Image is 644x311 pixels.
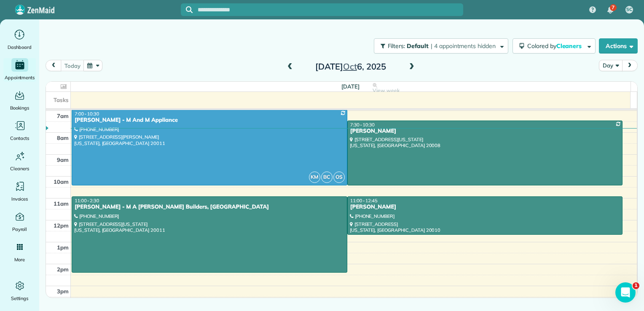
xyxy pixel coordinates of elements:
div: [PERSON_NAME] [350,128,620,135]
span: Invoices [11,195,28,203]
span: View week [373,87,400,94]
span: BC [321,172,333,183]
span: OS [333,172,345,183]
span: 1pm [57,244,69,251]
span: 3pm [57,288,69,295]
span: 11:00 - 2:30 [75,198,99,204]
a: Payroll [3,210,36,233]
span: 1 [633,282,639,289]
button: Actions [599,38,638,54]
a: Invoices [3,180,36,203]
a: Appointments [3,58,36,82]
div: 7 unread notifications [601,1,619,19]
button: today [61,60,84,71]
span: Appointments [5,73,35,82]
span: 11am [54,200,69,207]
a: Cleaners [3,149,36,173]
div: [PERSON_NAME] [350,204,620,211]
span: Tasks [54,97,69,103]
span: 8am [57,134,69,141]
svg: Focus search [186,6,193,13]
span: 7am [57,113,69,119]
h2: [DATE] 6, 2025 [298,62,403,71]
span: [DATE] [341,83,360,90]
button: Colored byCleaners [513,38,596,54]
button: next [622,60,638,71]
span: Bookings [10,104,30,112]
span: Default [407,42,429,50]
button: Filters: Default | 4 appointments hidden [374,38,508,54]
span: More [14,255,25,264]
span: 2pm [57,266,69,273]
span: Contacts [10,134,29,142]
span: Dashboard [8,43,32,51]
button: prev [46,60,62,71]
span: KM [309,172,320,183]
div: [PERSON_NAME] - M And M Appliance [74,117,345,124]
a: Filters: Default | 4 appointments hidden [370,38,508,54]
a: Contacts [3,119,36,142]
a: Dashboard [3,28,36,51]
button: Focus search [181,6,193,13]
span: Settings [11,294,29,303]
span: Colored by [527,42,585,50]
span: SC [626,6,632,13]
span: Cleaners [10,164,29,173]
span: 11:00 - 12:45 [350,198,378,204]
a: Bookings [3,88,36,112]
span: Filters: [388,42,405,50]
span: 7:30 - 10:30 [350,122,375,128]
div: [PERSON_NAME] - M A [PERSON_NAME] Builders, [GEOGRAPHIC_DATA] [74,204,345,211]
a: Settings [3,279,36,303]
span: Payroll [12,225,27,233]
span: | 4 appointments hidden [431,42,496,50]
span: Oct [343,61,357,72]
button: Day [599,60,622,71]
span: 9am [57,156,69,163]
span: 7 [612,4,614,11]
span: 10am [54,178,69,185]
span: Cleaners [556,42,583,50]
span: 7:00 - 10:30 [75,111,99,117]
span: 12pm [54,222,69,229]
iframe: Intercom live chat [615,282,636,303]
